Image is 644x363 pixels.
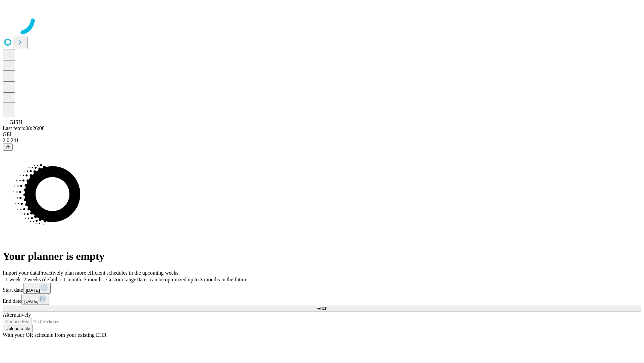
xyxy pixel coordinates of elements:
[3,137,641,144] div: 2.0.241
[3,305,641,312] button: Fetch
[24,299,38,304] span: [DATE]
[3,325,33,332] button: Upload a file
[3,332,107,338] span: With your OR schedule from your existing EHR
[106,277,136,282] span: Custom range
[3,312,31,318] span: Alternatively
[9,119,22,125] span: GJSH
[316,306,327,311] span: Fetch
[26,288,40,293] span: [DATE]
[23,283,51,294] button: [DATE]
[5,145,10,150] span: @
[84,277,104,282] span: 3 months
[5,277,21,282] span: 1 week
[3,125,45,131] span: Last fetch: 08:26:08
[3,270,39,276] span: Import your data
[3,144,13,151] button: @
[3,131,641,137] div: GEI
[39,270,180,276] span: Proactively plan more efficient schedules in the upcoming weeks.
[3,283,641,294] div: Start date
[3,250,641,263] h1: Your planner is empty
[63,277,81,282] span: 1 month
[21,294,49,305] button: [DATE]
[136,277,249,282] span: Dates can be optimized up to 3 months in the future.
[23,277,61,282] span: 2 weeks (default)
[3,294,641,305] div: End date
